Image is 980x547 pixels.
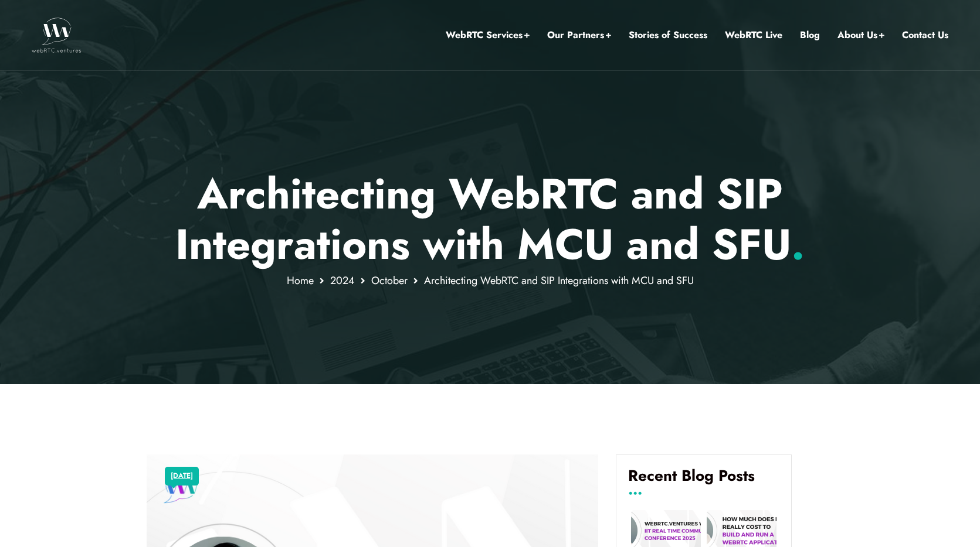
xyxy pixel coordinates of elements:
a: About Us [837,28,884,43]
span: Architecting WebRTC and SIP Integrations with MCU and SFU [424,273,694,288]
a: October [371,273,408,288]
a: Blog [800,28,820,43]
a: Contact Us [902,28,948,43]
a: [DATE] [171,469,193,484]
a: WebRTC Services [446,28,530,43]
a: Home [287,273,314,288]
span: . [791,214,805,275]
img: WebRTC.ventures [32,18,82,53]
h1: Architecting WebRTC and SIP Integrations with MCU and SFU [147,169,833,270]
a: Stories of Success [629,28,707,43]
h4: Recent Blog Posts [628,467,779,494]
a: 2024 [330,273,355,288]
a: WebRTC Live [725,28,782,43]
a: Our Partners [547,28,611,43]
